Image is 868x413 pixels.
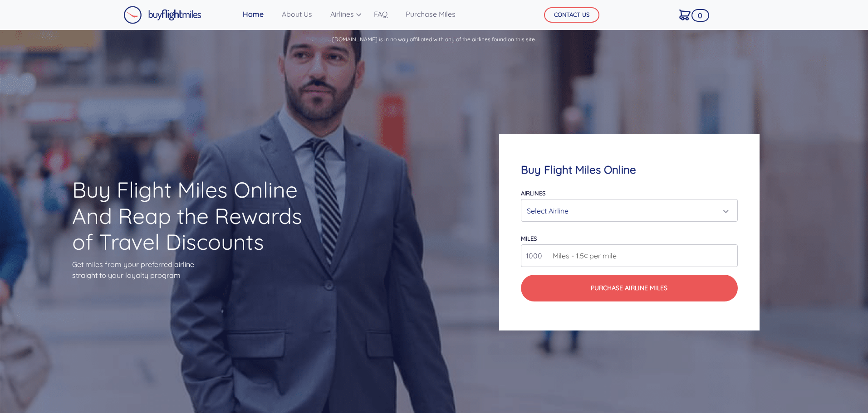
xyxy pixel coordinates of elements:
[72,177,318,255] h1: Buy Flight Miles Online And Reap the Rewards of Travel Discounts
[521,199,737,222] button: Select Airline
[239,5,267,23] a: Home
[521,275,737,301] button: Purchase Airline Miles
[544,7,599,23] button: CONTACT US
[521,163,737,176] h4: Buy Flight Miles Online
[679,10,691,20] img: Cart
[278,5,316,23] a: About Us
[521,189,545,197] label: Airlines
[527,202,726,219] div: Select Airline
[123,6,201,24] img: Buy Flight Miles Logo
[327,5,359,23] a: Airlines
[123,4,201,26] a: Buy Flight Miles Logo
[72,259,318,281] p: Get miles from your preferred airline straight to your loyalty program
[370,5,391,23] a: FAQ
[402,5,459,23] a: Purchase Miles
[521,235,537,242] label: miles
[548,250,617,261] span: Miles - 1.5¢ per mile
[691,9,709,22] span: 0
[676,5,694,24] a: 0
